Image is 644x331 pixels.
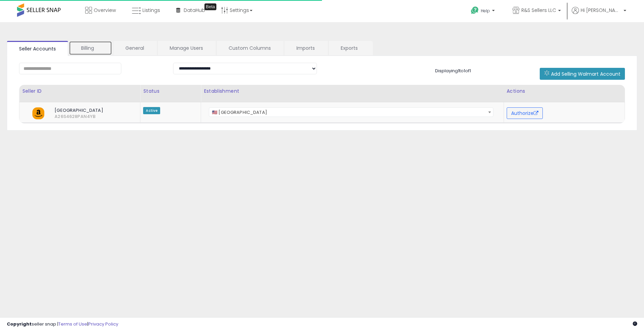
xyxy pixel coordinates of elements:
strong: Copyright [7,321,32,327]
div: Seller ID [22,88,137,95]
button: Authorize [507,107,543,119]
span: Displaying 1 to 1 of 1 [435,67,471,74]
a: Seller Accounts [7,41,68,56]
a: Custom Columns [216,41,283,55]
span: R&S Sellers LLC [521,7,556,14]
span: Add Selling Walmart Account [551,71,620,77]
span: 🇺🇸 United States [209,107,493,117]
a: Imports [284,41,327,55]
span: Help [481,8,490,14]
a: Help [465,1,502,22]
span: Active [143,107,160,114]
span: Overview [94,7,116,14]
a: Privacy Policy [88,321,118,327]
a: General [113,41,156,55]
a: Billing [69,41,112,55]
span: Listings [142,7,160,14]
div: seller snap | | [7,321,118,328]
span: 🇺🇸 United States [209,108,493,117]
span: Hi [PERSON_NAME] [581,7,622,14]
div: Actions [507,88,622,95]
div: Status [143,88,198,95]
img: amazon.png [32,107,44,119]
button: Add Selling Walmart Account [540,68,625,80]
span: [GEOGRAPHIC_DATA] [49,107,125,114]
span: A26S4628PAN4YB [49,114,62,120]
a: Hi [PERSON_NAME] [572,7,626,22]
a: Exports [328,41,372,55]
a: Terms of Use [58,321,87,327]
span: DataHub [184,7,205,14]
div: Establishment [204,88,501,95]
div: Tooltip anchor [204,3,216,10]
i: Get Help [471,6,479,15]
a: Manage Users [157,41,215,55]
